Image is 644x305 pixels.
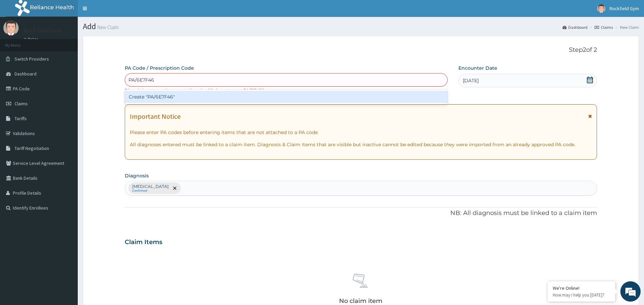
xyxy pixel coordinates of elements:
div: We're Online! [553,285,610,291]
small: New Claim [96,25,119,30]
span: Dashboard [15,71,37,77]
span: Rockfield Gym [610,5,639,12]
span: Claims [15,101,28,107]
textarea: Type your message and hit 'Enter' [3,185,129,209]
img: User Image [597,4,605,13]
span: Switch Providers [15,56,49,62]
label: Diagnosis [125,172,149,179]
a: Online [24,37,40,42]
div: Create "PA/6E7F46" [125,91,448,103]
h1: Add [83,22,639,31]
li: New Claim [614,24,639,30]
h3: Claim Items [125,239,162,246]
div: Minimize live chat window [111,3,127,20]
p: Step 2 of 2 [125,46,597,54]
p: All diagnoses entered must be linked to a claim item. Diagnosis & Claim Items that are visible bu... [130,141,592,148]
span: Tariff Negotiation [15,145,49,151]
p: How may I help you today? [553,292,610,298]
h1: Important Notice [130,113,181,120]
span: We're online! [39,85,93,154]
p: No claim item [339,298,382,304]
p: Rockfield Gym [24,27,62,34]
a: Dashboard [563,24,588,30]
img: d_794563401_company_1708531726252_794563401 [13,34,27,51]
span: Tariffs [15,115,27,122]
small: PA code input must have a total length of 9 characters e.g PA/123456 [125,88,264,93]
img: User Image [3,20,19,36]
label: Encounter Date [458,65,497,71]
label: PA Code / Prescription Code [125,65,194,71]
a: Claims [595,24,613,30]
p: NB: All diagnosis must be linked to a claim item [125,209,597,218]
p: Please enter PA codes before entering items that are not attached to a PA code [130,129,592,136]
span: [DATE] [463,77,479,84]
div: Chat with us now [35,38,114,47]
